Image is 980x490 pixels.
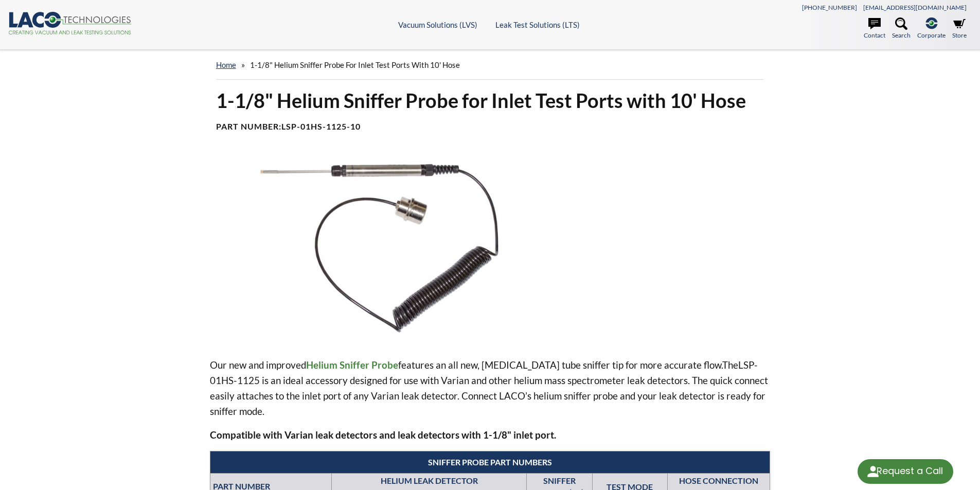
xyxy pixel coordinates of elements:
th: SNIFFER PROBE PART NUMBERS [210,451,770,473]
a: Vacuum Solutions (LVS) [398,20,477,29]
div: Request a Call [858,459,953,484]
b: LSP-01HS-1125-10 [281,121,361,131]
span: features an all new, [MEDICAL_DATA] tube sniffer tip for more accurate flow. [398,359,738,371]
a: [EMAIL_ADDRESS][DOMAIN_NAME] [863,4,967,11]
div: Request a Call [877,459,943,483]
a: Leak Test Solutions (LTS) [495,20,580,29]
span: The [722,359,738,371]
div: » [216,50,764,80]
span: 1-1/8" Helium Sniffer Probe for Inlet Test Ports with 10' Hose [250,60,460,69]
strong: Compatible with Varian leak detectors and leak detectors with 1-1/8" inlet port. [210,429,556,441]
a: Store [952,17,967,40]
a: Contact [864,17,885,40]
a: [PHONE_NUMBER] [802,4,857,11]
img: round button [865,463,881,480]
h1: 1-1/8" Helium Sniffer Probe for Inlet Test Ports with 10' Hose [216,88,764,113]
img: Sniffer Probe for Inlet Test Ports, top view [210,157,538,341]
p: Our new and improved LSP-01HS-1125 is an ideal accessory designed for use with Varian and other h... [210,357,771,419]
h4: Part Number: [216,121,764,132]
span: Corporate [917,30,946,40]
a: home [216,60,236,69]
strong: Helium Sniffer Probe [306,359,398,371]
a: Search [892,17,911,40]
